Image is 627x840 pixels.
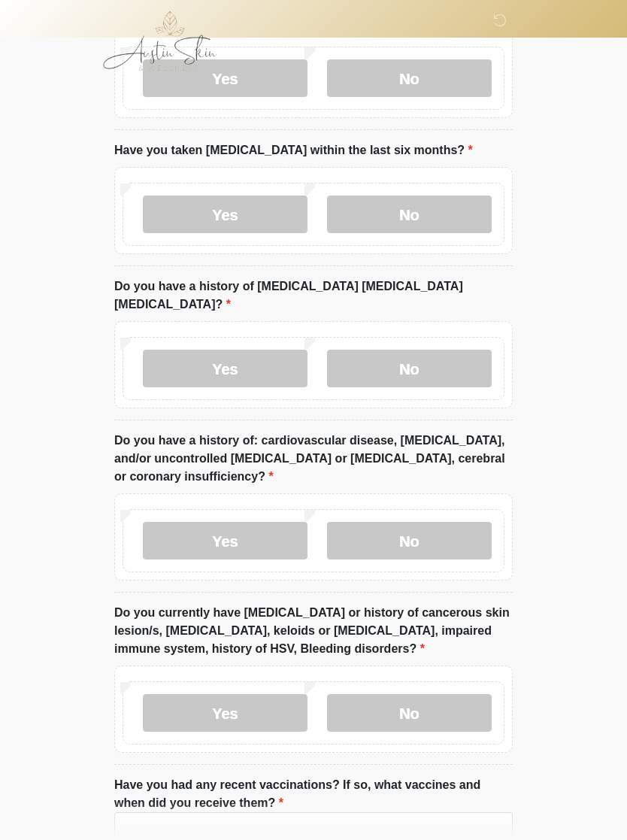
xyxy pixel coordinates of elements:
[114,432,513,487] label: Do you have a history of: cardiovascular disease, [MEDICAL_DATA], and/or uncontrolled [MEDICAL_DA...
[327,196,492,234] label: No
[114,777,513,813] label: Have you had any recent vaccinations? If so, what vaccines and when did you receive them?
[99,11,232,71] img: Austin Skin & Wellness Logo
[143,350,307,388] label: Yes
[143,695,307,732] label: Yes
[327,695,492,732] label: No
[114,142,473,160] label: Have you taken [MEDICAL_DATA] within the last six months?
[327,350,492,388] label: No
[143,196,307,234] label: Yes
[327,523,492,560] label: No
[143,523,307,560] label: Yes
[114,278,513,314] label: Do you have a history of [MEDICAL_DATA] [MEDICAL_DATA] [MEDICAL_DATA]?
[114,605,513,659] label: Do you currently have [MEDICAL_DATA] or history of cancerous skin lesion/s, [MEDICAL_DATA], keloi...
